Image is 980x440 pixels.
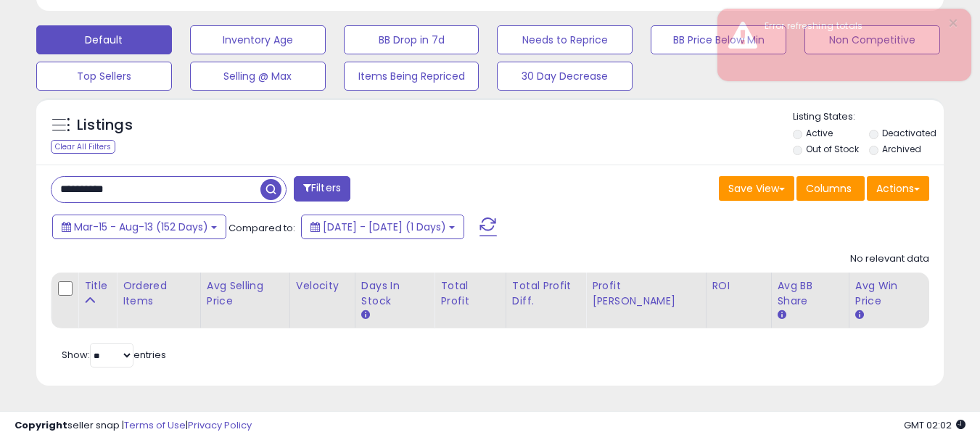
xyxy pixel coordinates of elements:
[651,25,786,54] button: BB Price Below Min
[592,278,699,309] div: Profit [PERSON_NAME]
[806,181,852,196] span: Columns
[301,215,464,239] button: [DATE] - [DATE] (1 Days)
[51,140,115,154] div: Clear All Filters
[778,278,843,309] div: Avg BB Share
[361,309,370,322] small: Days In Stock.
[796,176,865,201] button: Columns
[123,278,194,309] div: Ordered Items
[77,115,133,136] h5: Listings
[361,278,429,309] div: Days In Stock
[855,278,923,309] div: Avg Win Price
[344,62,479,91] button: Items Being Repriced
[497,62,633,91] button: 30 Day Decrease
[947,14,959,33] button: ×
[904,418,965,432] span: 2025-08-13 02:02 GMT
[344,25,479,54] button: BB Drop in 7d
[719,176,794,201] button: Save View
[36,25,172,54] button: Default
[15,418,67,432] strong: Copyright
[712,278,765,294] div: ROI
[15,419,252,433] div: seller snap | |
[512,278,580,309] div: Total Profit Diff.
[778,309,786,322] small: Avg BB Share.
[190,62,326,91] button: Selling @ Max
[882,143,921,155] label: Archived
[850,252,929,266] div: No relevant data
[36,62,172,91] button: Top Sellers
[207,278,284,309] div: Avg Selling Price
[882,127,936,139] label: Deactivated
[190,25,326,54] button: Inventory Age
[296,278,349,294] div: Velocity
[855,309,864,322] small: Avg Win Price.
[806,143,859,155] label: Out of Stock
[62,348,166,362] span: Show: entries
[806,127,833,139] label: Active
[74,220,208,234] span: Mar-15 - Aug-13 (152 Days)
[323,220,446,234] span: [DATE] - [DATE] (1 Days)
[867,176,929,201] button: Actions
[52,215,226,239] button: Mar-15 - Aug-13 (152 Days)
[188,418,252,432] a: Privacy Policy
[793,110,944,124] p: Listing States:
[294,176,350,202] button: Filters
[124,418,186,432] a: Terms of Use
[440,278,500,309] div: Total Profit
[497,25,633,54] button: Needs to Reprice
[84,278,110,294] div: Title
[228,221,295,235] span: Compared to:
[754,20,960,33] div: Error refreshing totals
